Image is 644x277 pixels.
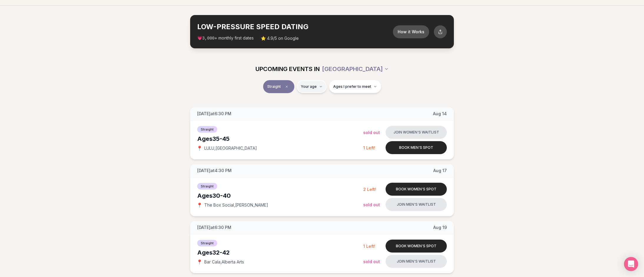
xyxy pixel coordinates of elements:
[255,65,320,73] span: UPCOMING EVENTS IN
[363,202,380,207] span: Sold Out
[363,187,376,192] span: 2 Left!
[202,36,215,41] span: 3,000
[197,146,202,151] span: 📍
[197,111,231,117] span: [DATE] at 6:30 PM
[197,126,217,133] span: Straight
[197,183,217,189] span: Straight
[386,255,447,268] button: Join men's waitlist
[283,83,290,90] span: Clear event type filter
[386,198,447,211] button: Join men's waitlist
[197,240,217,246] span: Straight
[204,145,257,151] span: LULU , [GEOGRAPHIC_DATA]
[197,248,363,257] div: Ages 32-42
[363,145,375,150] span: 1 Left!
[329,80,381,93] button: Ages I prefer to meet
[393,25,429,38] button: How it Works
[333,84,371,89] span: Ages I prefer to meet
[363,244,375,249] span: 1 Left!
[197,35,254,41] span: 💗 + monthly first dates
[267,84,281,89] span: Straight
[197,22,393,32] h2: LOW-PRESSURE SPEED DATING
[433,111,447,117] span: Aug 14
[386,240,447,253] button: Book women's spot
[624,257,638,271] div: Open Intercom Messenger
[197,225,231,230] span: [DATE] at 6:30 PM
[197,192,363,200] div: Ages 30-40
[386,126,447,139] button: Join women's waitlist
[363,130,380,135] span: Sold Out
[204,202,268,208] span: The Box Social , [PERSON_NAME]
[204,259,244,265] span: Bar Cala , Alberta Arts
[197,260,202,264] span: 📍
[263,80,294,93] button: StraightClear event type filter
[386,183,447,196] button: Book women's spot
[197,203,202,207] span: 📍
[433,225,447,230] span: Aug 19
[433,168,447,174] span: Aug 17
[386,141,447,154] button: Book men's spot
[301,84,317,89] span: Your age
[322,62,389,75] button: [GEOGRAPHIC_DATA]
[261,35,299,41] span: ⭐ 4.9/5 on Google
[197,135,363,143] div: Ages 35-45
[297,80,327,93] button: Your age
[197,168,232,174] span: [DATE] at 4:30 PM
[363,259,380,264] span: Sold Out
